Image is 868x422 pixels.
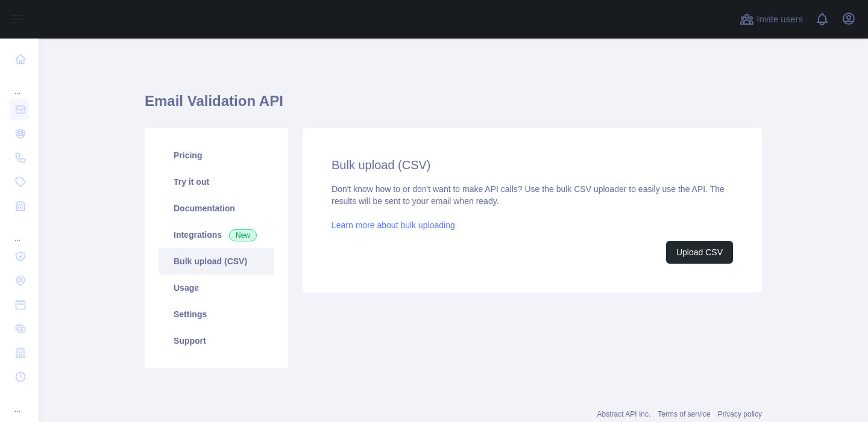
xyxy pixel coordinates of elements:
a: Integrations New [159,222,274,248]
a: Learn more about bulk uploading [332,220,455,230]
a: Support [159,327,274,354]
a: Settings [159,301,274,327]
a: Privacy policy [718,410,762,418]
a: Abstract API Inc. [597,410,651,418]
a: Documentation [159,195,274,222]
div: Don't know how to or don't want to make API calls? Use the bulk CSV uploader to easily use the AP... [332,183,733,264]
a: Try it out [159,169,274,195]
a: Pricing [159,142,274,169]
div: ... [10,72,29,96]
span: New [229,229,257,241]
a: Usage [159,275,274,301]
a: Terms of service [658,410,710,418]
button: Upload CSV [666,241,733,264]
div: ... [10,390,29,414]
div: ... [10,219,29,243]
a: Bulk upload (CSV) [159,248,274,275]
span: Invite users [756,13,803,26]
h1: Email Validation API [145,92,762,120]
h2: Bulk upload (CSV) [332,157,733,173]
button: Invite users [737,10,805,29]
